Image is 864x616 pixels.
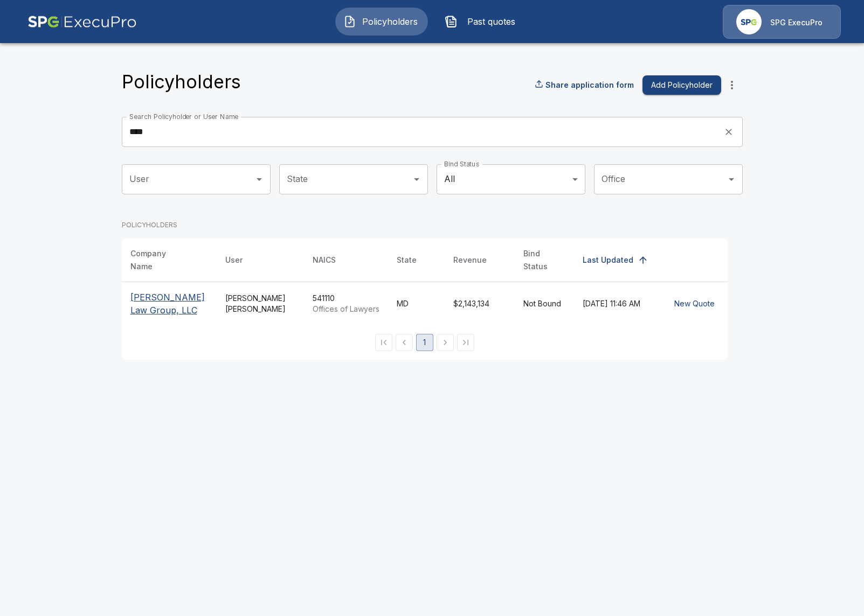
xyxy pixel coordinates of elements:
[361,15,420,28] span: Policyholders
[122,220,728,230] p: POLICYHOLDERS
[445,15,458,28] img: Past quotes Icon
[388,282,445,325] td: MD
[583,254,633,267] div: Last Updated
[409,172,424,187] button: Open
[343,15,356,28] img: Policyholders Icon
[638,75,721,95] a: Add Policyholder
[129,112,238,121] label: Search Policyholder or User Name
[445,282,515,325] td: $2,143,134
[27,5,137,39] img: AA Logo
[444,159,479,169] label: Bind Status
[122,239,728,325] table: simple table
[515,239,574,282] th: Bind Status
[736,9,762,34] img: Agency Icon
[122,71,241,93] h4: Policyholders
[313,254,336,267] div: NAICS
[642,75,721,95] button: Add Policyholder
[670,294,719,314] button: New Quote
[545,79,634,90] p: Share application form
[313,293,379,314] div: 541110
[574,282,661,325] td: [DATE] 11:46 AM
[515,282,574,325] td: Not Bound
[130,247,189,273] div: Company Name
[416,334,433,351] button: page 1
[225,293,295,314] div: [PERSON_NAME] [PERSON_NAME]
[721,74,743,96] button: more
[453,254,487,267] div: Revenue
[335,8,428,36] button: Policyholders IconPolicyholders
[437,164,585,194] div: All
[374,334,476,351] nav: pagination navigation
[770,17,822,28] p: SPG ExecuPro
[721,124,737,140] button: clear search
[252,172,267,187] button: Open
[130,291,208,317] p: [PERSON_NAME] Law Group, LLC
[225,254,243,267] div: User
[397,254,417,267] div: State
[313,304,379,314] p: Offices of Lawyers
[462,15,521,28] span: Past quotes
[724,172,739,187] button: Open
[437,8,529,36] button: Past quotes IconPast quotes
[723,5,841,39] a: Agency IconSPG ExecuPro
